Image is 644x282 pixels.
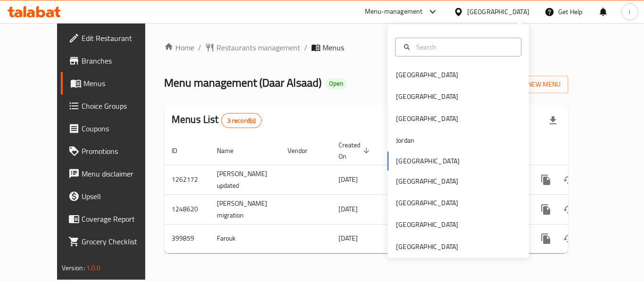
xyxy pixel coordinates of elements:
nav: breadcrumb [164,42,568,53]
button: Change Status [557,169,580,191]
span: [DATE] [339,232,358,244]
a: Home [164,42,194,53]
span: Grocery Checklist [82,236,157,247]
button: Change Status [557,227,580,250]
div: [GEOGRAPHIC_DATA] [396,198,458,208]
span: [DATE] [339,173,358,185]
a: Coupons [61,117,165,140]
div: [GEOGRAPHIC_DATA] [396,113,458,124]
div: [GEOGRAPHIC_DATA] [396,219,458,230]
td: 399859 [164,224,209,253]
a: Upsell [61,185,165,208]
span: 3 record(s) [222,116,262,125]
div: Menu-management [365,6,423,17]
div: [GEOGRAPHIC_DATA] [396,242,458,252]
a: Branches [61,49,165,72]
a: Choice Groups [61,95,165,117]
span: 1.0.0 [86,262,101,274]
a: Restaurants management [205,42,300,53]
div: Jordan [396,135,414,145]
div: [GEOGRAPHIC_DATA] [396,176,458,186]
span: Menus [322,42,344,53]
a: Promotions [61,140,165,162]
span: Menu disclaimer [82,168,157,179]
span: Edit Restaurant [82,32,157,44]
span: [DATE] [339,203,358,215]
a: Menus [61,72,165,95]
button: more [535,198,557,221]
span: Vendor [288,145,320,156]
span: Choice Groups [82,100,157,112]
span: Coverage Report [82,213,157,225]
span: Menu management ( Daar Alsaad ) [164,72,322,93]
a: Coverage Report [61,208,165,230]
td: Farouk [209,224,280,253]
span: Promotions [82,145,157,157]
li: / [304,42,307,53]
td: 1262172 [164,165,209,194]
span: Add New Menu [503,79,561,90]
span: Coupons [82,123,157,134]
div: Export file [542,109,564,132]
li: / [198,42,201,53]
span: Branches [82,55,157,66]
a: Menu disclaimer [61,162,165,185]
span: Restaurants management [216,42,300,53]
div: [GEOGRAPHIC_DATA] [467,7,529,17]
td: [PERSON_NAME] updated [209,165,280,194]
a: Edit Restaurant [61,27,165,49]
span: Name [217,145,246,156]
button: Add New Menu [495,76,568,93]
div: [GEOGRAPHIC_DATA] [396,70,458,80]
h2: Menus List [172,113,262,128]
button: more [535,169,557,191]
td: 1248620 [164,194,209,224]
span: ID [172,145,190,156]
span: Open [325,80,347,88]
div: Open [325,78,347,89]
td: [PERSON_NAME] migration [209,194,280,224]
span: Menus [83,78,157,89]
div: [GEOGRAPHIC_DATA] [396,91,458,102]
span: Created On [339,139,372,162]
button: more [535,227,557,250]
input: Search [413,42,515,52]
span: Upsell [82,191,157,202]
button: Change Status [557,198,580,221]
div: Total records count [221,113,262,128]
span: i [629,7,630,17]
a: Grocery Checklist [61,230,165,253]
span: Version: [62,262,85,274]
